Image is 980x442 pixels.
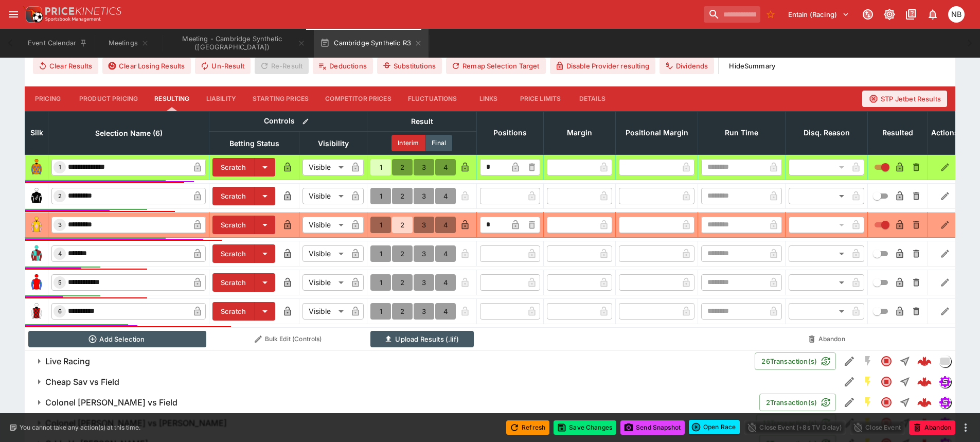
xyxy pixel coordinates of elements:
button: Notifications [923,5,942,24]
button: Open Race [689,420,740,434]
button: Un-Result [195,58,250,74]
button: Remap Selection Target [446,58,546,74]
button: Save Changes [554,420,616,435]
div: Nicole Brown [948,6,965,23]
button: Resulting [146,86,198,111]
th: Silk [25,111,48,154]
th: Run Time [698,111,786,154]
button: 2 [392,245,413,262]
button: Abandon [789,331,865,347]
button: Straight [896,373,914,391]
span: 5 [56,279,64,286]
button: SGM Enabled [859,373,877,391]
button: Event Calendar [22,29,94,58]
button: Abandon [909,420,955,435]
button: 4 [435,188,456,204]
div: Visible [302,217,347,233]
button: Meeting - Cambridge Synthetic (NZ) [164,29,312,58]
img: runner 1 [28,159,45,175]
img: liveracing [939,356,951,367]
span: Betting Status [218,137,291,150]
div: 8a4d1b01-6f1c-4fc7-9872-cbfcb005580f [917,354,932,368]
img: PriceKinetics [45,7,121,15]
button: 4 [435,159,456,175]
button: 2 [392,217,413,233]
button: 2 [392,303,413,320]
button: open drawer [4,5,23,24]
img: simulator [939,397,951,408]
button: Substitutions [377,58,442,74]
img: Sportsbook Management [45,17,101,22]
svg: Closed [880,355,893,367]
button: SGM Enabled [859,393,877,412]
button: Scratch [212,302,255,321]
button: Straight [896,352,914,370]
span: Visibility [307,137,360,150]
button: Closed [877,373,896,391]
button: Cheap Sav vs Field [25,372,840,392]
img: runner 2 [28,188,45,204]
button: 4 [435,274,456,291]
button: 1 [370,303,391,320]
button: Bulk edit [299,115,312,128]
button: Interim [391,135,425,151]
span: 6 [56,308,64,315]
div: Visible [302,159,347,175]
button: Colonel [PERSON_NAME] vs [PERSON_NAME] [25,413,756,433]
button: Clear Results [33,58,98,74]
button: 3 [414,274,434,291]
img: runner 5 [28,274,45,291]
button: Straight [896,393,914,412]
img: runner 6 [28,303,45,320]
button: Edit Detail [840,393,859,412]
button: Dividends [660,58,714,74]
img: logo-cerberus--red.svg [917,375,932,389]
h6: Colonel [PERSON_NAME] vs Field [45,397,177,408]
div: liveracing [939,355,951,367]
button: HideSummary [723,58,781,74]
button: Upload Results (.lif) [370,331,474,347]
button: Scratch [212,244,255,263]
button: more [959,421,972,434]
p: You cannot take any action(s) at this time. [20,423,140,432]
button: Starting Prices [244,86,317,111]
h6: Live Racing [45,356,90,367]
button: Product Pricing [71,86,146,111]
button: 3 [414,188,434,204]
button: Live Racing [25,351,755,372]
svg: Closed [880,376,893,388]
button: 4 [435,303,456,320]
button: SGM Disabled [859,352,877,370]
span: 1 [57,164,63,171]
button: Toggle light/dark mode [880,5,899,24]
th: Margin [544,111,616,154]
button: 2 [392,188,413,204]
h6: Cheap Sav vs Field [45,377,119,387]
th: Positional Margin [616,111,698,154]
button: 1 [370,188,391,204]
div: simulator [939,376,951,388]
svg: Closed [880,396,893,409]
input: search [704,6,760,23]
button: Price Limits [512,86,569,111]
img: PriceKinetics Logo [23,4,43,25]
button: Colonel [PERSON_NAME] vs Field [25,392,759,413]
button: 4 [435,217,456,233]
div: Visible [302,274,347,291]
button: Refresh [506,420,549,435]
span: Re-Result [255,58,309,74]
button: Bulk Edit (Controls) [212,331,364,347]
button: Links [466,86,512,111]
span: 2 [56,192,64,200]
button: Edit Detail [840,373,859,391]
button: Nicole Brown [945,3,968,26]
div: Visible [302,188,347,204]
button: 3 [414,245,434,262]
span: Mark an event as closed and abandoned. [909,421,955,432]
button: 3 [414,303,434,320]
span: Selection Name (6) [84,127,174,139]
button: Scratch [212,273,255,292]
button: Cambridge Synthetic R3 [314,29,429,58]
img: runner 3 [28,217,45,233]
